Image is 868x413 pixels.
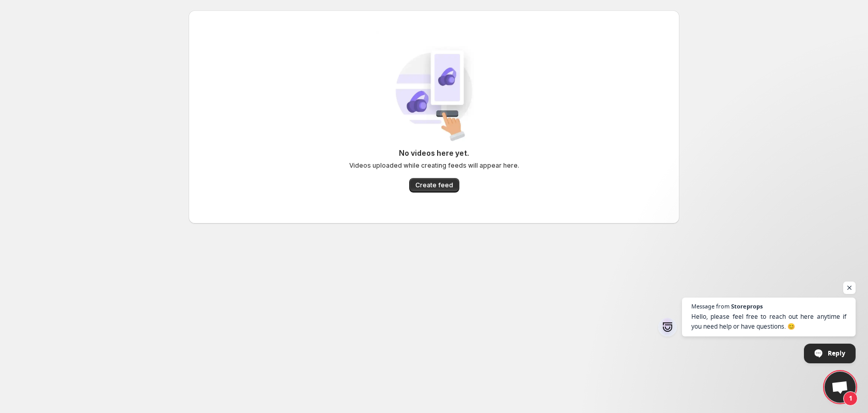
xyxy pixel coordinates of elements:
span: Create feed [415,181,453,189]
span: Hello, please feel free to reach out here anytime if you need help or have questions. 😊 [691,312,846,331]
span: Message from [691,303,730,309]
span: Reply [828,344,845,362]
button: Create feed [409,178,459,193]
p: Videos uploaded while creating feeds will appear here. [349,161,519,170]
span: 1 [843,391,858,406]
h6: No videos here yet. [399,148,469,158]
span: Storeprops [731,303,763,309]
a: Open chat [825,372,856,403]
